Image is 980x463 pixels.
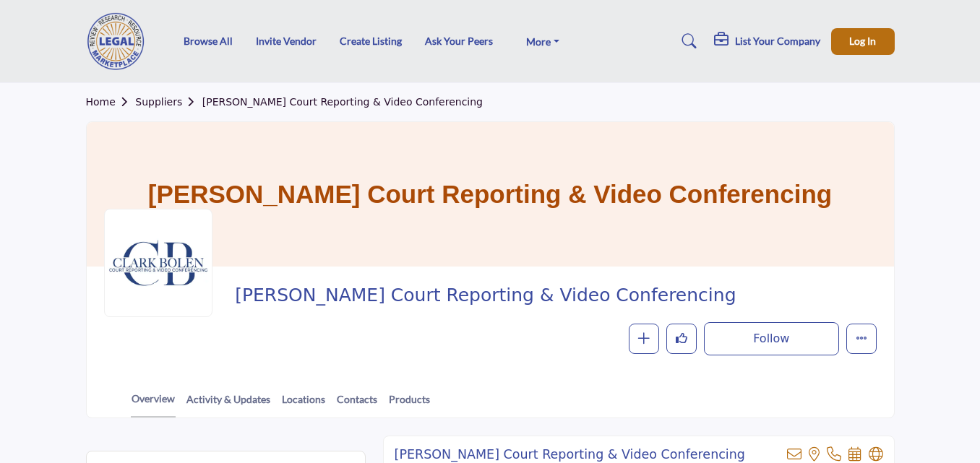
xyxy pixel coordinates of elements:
a: [PERSON_NAME] Court Reporting & Video Conferencing [202,96,483,108]
a: Ask Your Peers [425,35,493,47]
a: Activity & Updates [186,391,271,417]
a: Invite Vendor [256,35,317,47]
h5: List Your Company [735,35,820,48]
a: More [516,31,569,51]
h1: [PERSON_NAME] Court Reporting & Video Conferencing [148,122,832,267]
a: Create Listing [340,35,402,47]
a: Home [86,96,136,108]
a: Suppliers [135,96,202,108]
button: Log In [831,28,895,55]
a: Contacts [336,391,378,417]
a: Search [668,30,706,53]
a: Overview [131,391,176,417]
a: Products [388,391,431,417]
h2: Clark Bolen Court Reporting & Video Conferencing [395,447,745,462]
a: Locations [281,391,326,417]
button: Follow [704,322,838,355]
span: Log In [849,35,876,47]
button: Like [666,324,697,354]
button: More details [846,324,877,354]
img: site Logo [86,12,154,70]
div: List Your Company [714,33,820,50]
span: Clark Bolen Court Reporting & Video Conferencing [235,284,863,308]
a: Browse All [184,35,233,47]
